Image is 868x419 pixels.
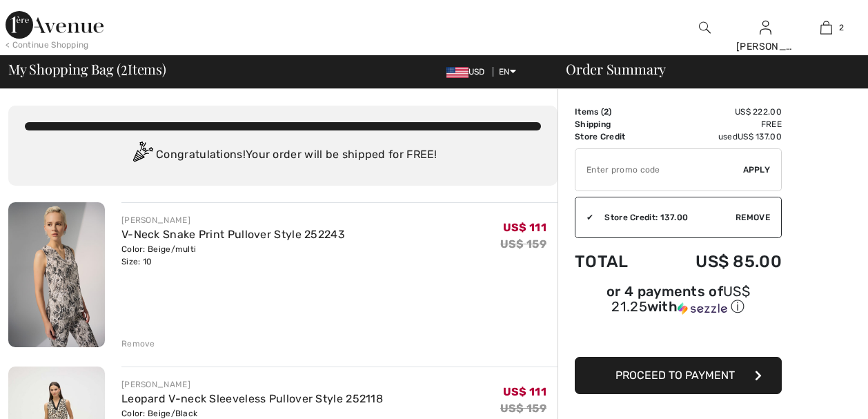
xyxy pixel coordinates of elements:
[8,62,166,76] span: My Shopping Bag ( Items)
[575,238,654,285] td: Total
[121,243,345,268] div: Color: Beige/multi Size: 10
[699,19,711,36] img: search the website
[575,357,782,394] button: Proceed to Payment
[797,19,856,36] a: 2
[575,285,782,316] div: or 4 payments of with
[575,321,782,352] iframe: PayPal-paypal
[446,67,491,77] span: USD
[6,11,103,39] img: 1ère Avenue
[575,211,593,224] div: ✔
[500,402,546,415] s: US$ 159
[503,385,546,398] span: US$ 111
[8,202,105,347] img: V-Neck Snake Print Pullover Style 252243
[121,378,383,391] div: [PERSON_NAME]
[610,24,868,419] iframe: Find more information here
[593,211,736,224] div: Store Credit: 137.00
[6,39,89,51] div: < Continue Shopping
[760,21,771,34] a: Sign In
[575,285,782,321] div: or 4 payments ofUS$ 21.25withSezzle Click to learn more about Sezzle
[604,107,609,117] span: 2
[121,338,155,350] div: Remove
[499,67,516,77] span: EN
[128,142,156,169] img: Congratulation2.svg
[121,228,345,241] a: V-Neck Snake Print Pullover Style 252243
[121,214,345,226] div: [PERSON_NAME]
[575,149,743,191] input: Promo code
[575,106,654,118] td: Items ( )
[121,59,128,77] span: 2
[575,130,654,143] td: Store Credit
[839,21,844,34] span: 2
[820,19,832,36] img: My Bag
[121,392,383,405] a: Leopard V-neck Sleeveless Pullover Style 252118
[549,62,860,76] div: Order Summary
[25,142,541,169] div: Congratulations! Your order will be shipped for FREE!
[500,237,546,251] s: US$ 159
[760,19,771,36] img: My Info
[575,118,654,130] td: Shipping
[446,67,468,78] img: US Dollar
[503,221,546,234] span: US$ 111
